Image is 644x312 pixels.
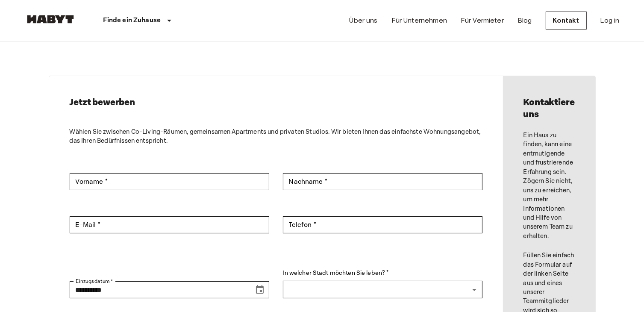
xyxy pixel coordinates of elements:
[76,277,113,285] label: Einzugsdatum
[350,15,378,26] a: Über uns
[70,127,482,146] p: Wählen Sie zwischen Co-Living-Räumen, gemeinsamen Apartments und privaten Studios. Wir bieten Ihn...
[251,281,268,298] button: Choose date, selected date is Aug 18, 2025
[523,97,575,121] h2: Kontaktiere uns
[103,15,161,26] p: Finde ein Zuhause
[523,131,575,241] p: Ein Haus zu finden, kann eine entmutigende und frustrierende Erfahrung sein. Zögern Sie nicht, un...
[461,15,504,26] a: Für Vermieter
[283,269,482,278] label: In welcher Stadt möchten Sie leben? *
[25,15,76,24] img: Habyt
[600,15,620,26] a: Log in
[391,15,447,26] a: Für Unternehmen
[70,97,482,109] h2: Jetzt bewerben
[546,12,587,29] a: Kontakt
[518,15,532,26] a: Blog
